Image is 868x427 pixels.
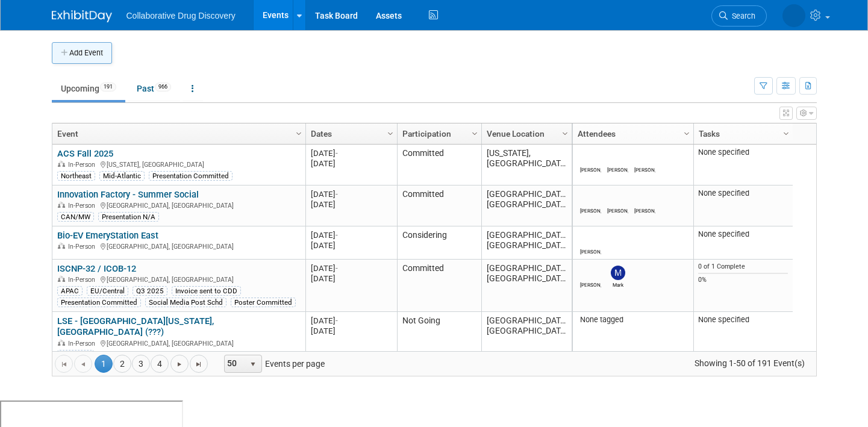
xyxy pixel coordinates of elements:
img: James White [611,151,625,165]
div: 0% [698,276,788,284]
img: In-Person Event [58,161,65,167]
span: Column Settings [386,129,395,139]
a: Column Settings [680,123,693,142]
span: - [336,149,338,158]
span: Column Settings [470,129,479,139]
a: Upcoming191 [52,77,125,100]
div: Mark Garlinghouse [607,280,628,288]
span: - [336,231,338,240]
div: [DATE] [311,230,392,240]
span: 966 [155,83,171,92]
a: Bio-EV EmeryStation East [57,230,158,241]
img: ExhibitDay [52,10,112,22]
a: Column Settings [292,123,305,142]
div: [GEOGRAPHIC_DATA], [GEOGRAPHIC_DATA] [57,241,300,251]
div: [DATE] [311,316,392,326]
img: Michael Woodhouse [584,192,598,206]
img: In-Person Event [58,276,65,282]
div: None tagged [577,315,688,325]
span: Column Settings [781,129,791,139]
div: [DATE] [311,199,392,210]
span: - [336,190,338,199]
a: Column Settings [558,123,572,142]
div: Poster Committed [231,298,296,307]
a: Column Settings [468,123,481,142]
div: None specified [698,189,788,198]
a: Venue Location [487,123,564,144]
span: 191 [100,83,116,92]
td: [GEOGRAPHIC_DATA], [GEOGRAPHIC_DATA] [481,226,572,260]
span: In-Person [68,276,99,284]
span: Column Settings [560,129,570,139]
div: [GEOGRAPHIC_DATA], [GEOGRAPHIC_DATA] [57,274,300,284]
div: Invoice sent to CDD [172,286,241,296]
img: Phuong Tran [584,232,598,247]
button: Add Event [52,42,112,64]
img: Eric Gifford [584,266,598,280]
div: 0 of 1 Complete [698,263,788,271]
a: ACS Fall 2025 [57,148,113,159]
div: Mid-Atlantic [99,171,145,181]
div: Michael Woodhouse [580,206,601,214]
span: Go to the last page [194,360,204,369]
div: Jacqueline Macia [580,165,601,173]
td: [GEOGRAPHIC_DATA], [GEOGRAPHIC_DATA] [481,312,572,364]
a: Go to the first page [55,355,73,373]
span: In-Person [68,340,99,348]
a: Past966 [128,77,180,100]
span: Column Settings [294,129,304,139]
a: Search [711,5,767,26]
div: None specified [698,229,788,239]
td: [GEOGRAPHIC_DATA], [GEOGRAPHIC_DATA] [481,260,572,312]
div: CAN/MW [57,212,94,222]
div: Eric Gifford [580,280,601,288]
a: ISCNP-32 / ICOB-12 [57,263,136,274]
a: Attendees [578,123,685,144]
div: [DATE] [311,263,392,273]
div: Evan Moriarity [607,206,628,214]
td: Committed [397,260,481,312]
span: 1 [95,355,113,373]
div: Juan Gijzelaar [634,206,655,214]
img: Eric Putnam [638,151,652,165]
img: In-Person Event [58,243,65,249]
a: 4 [151,355,169,373]
span: Go to the previous page [78,360,88,369]
span: select [248,360,258,369]
td: Committed [397,145,481,185]
td: Not Going [397,312,481,364]
span: - [336,264,338,273]
div: Presentation N/A [98,212,159,222]
a: Go to the next page [170,355,189,373]
a: Column Settings [779,123,793,142]
a: Innovation Factory - Summer Social [57,189,199,200]
div: Northeast [57,171,95,181]
img: Mark Garlinghouse [611,266,625,280]
div: [GEOGRAPHIC_DATA], [GEOGRAPHIC_DATA] [57,200,300,210]
div: Presentation Committed [57,298,141,307]
div: [DATE] [311,189,392,199]
span: In-Person [68,161,99,169]
div: [GEOGRAPHIC_DATA], [GEOGRAPHIC_DATA] [57,338,300,348]
div: [US_STATE], [GEOGRAPHIC_DATA] [57,159,300,169]
img: Jacqueline Macia [584,151,598,165]
td: Committed [397,185,481,226]
td: [US_STATE], [GEOGRAPHIC_DATA] [481,145,572,185]
span: - [336,316,338,325]
a: LSE - [GEOGRAPHIC_DATA][US_STATE], [GEOGRAPHIC_DATA] (???) [57,316,214,338]
div: [DATE] [311,240,392,251]
span: Go to the first page [59,360,69,369]
a: Participation [402,123,473,144]
a: Column Settings [384,123,397,142]
div: Eric Putnam [634,165,655,173]
div: None specified [698,148,788,157]
a: Go to the previous page [74,355,92,373]
span: In-Person [68,243,99,251]
a: 3 [132,355,150,373]
img: Carly Hutner [782,4,805,27]
img: In-Person Event [58,202,65,208]
div: EU/Central [87,286,128,296]
span: In-Person [68,202,99,210]
a: 2 [113,355,131,373]
div: [DATE] [311,148,392,158]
